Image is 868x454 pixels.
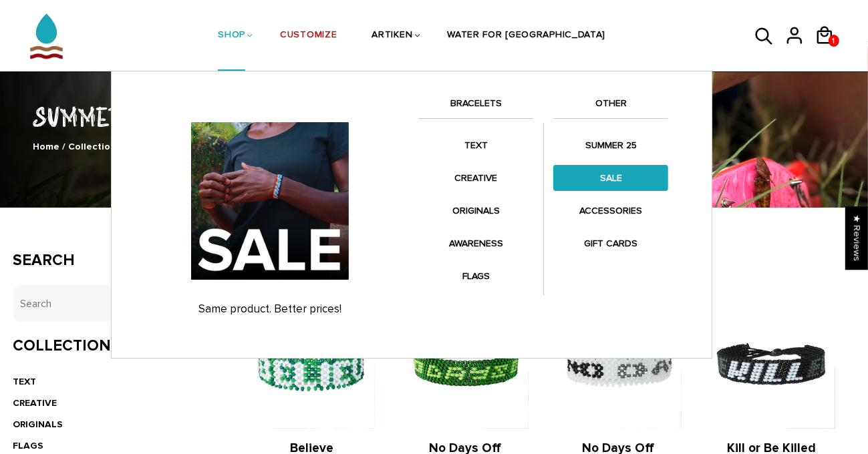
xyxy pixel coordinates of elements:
[829,35,839,47] a: 1
[13,376,37,387] a: TEXT
[13,440,44,451] a: FLAGS
[13,98,855,134] h1: SUMMER '25
[63,141,66,152] span: /
[135,302,405,316] p: Same product. Better prices!
[69,141,121,152] a: Collections
[418,95,533,118] a: BRACELETS
[418,132,533,158] a: TEXT
[418,230,533,256] a: AWARENESS
[418,263,533,289] a: FLAGS
[13,251,209,270] h3: Search
[218,1,245,71] a: SHOP
[553,165,668,191] a: SALE
[553,132,668,158] a: SUMMER 25
[372,1,412,71] a: ARTIKEN
[418,165,533,191] a: CREATIVE
[418,198,533,224] a: ORIGINALS
[829,33,839,49] span: 1
[280,1,337,71] a: CUSTOMIZE
[845,206,868,270] div: Click to open Judge.me floating reviews tab
[553,95,668,118] a: OTHER
[13,285,209,322] input: Search
[13,419,63,430] a: ORIGINALS
[33,141,60,152] a: Home
[13,397,57,409] a: CREATIVE
[553,198,668,224] a: ACCESSORIES
[447,1,605,71] a: WATER FOR [GEOGRAPHIC_DATA]
[13,336,209,356] h3: Collections
[553,230,668,256] a: GIFT CARDS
